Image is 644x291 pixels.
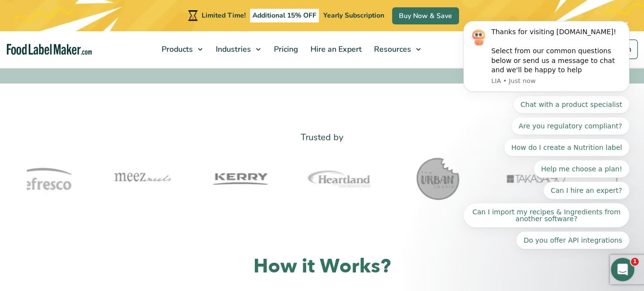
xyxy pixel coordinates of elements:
p: Trusted by [27,130,618,145]
span: Industries [213,44,252,55]
a: Pricing [268,31,302,67]
a: Buy Now & Save [392,7,459,24]
span: Resources [371,44,412,55]
a: Products [156,31,208,67]
h2: How it Works? [27,254,618,279]
span: Additional 15% OFF [250,9,319,22]
a: Resources [368,31,426,67]
iframe: Intercom live chat [611,258,634,281]
a: Hire an Expert [305,31,366,67]
span: Yearly Subscription [323,11,384,20]
span: Pricing [271,44,299,55]
span: Limited Time! [202,11,246,20]
span: Hire an Expert [308,44,363,55]
span: Products [159,44,194,55]
span: 1 [631,258,639,266]
a: Industries [210,31,266,67]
